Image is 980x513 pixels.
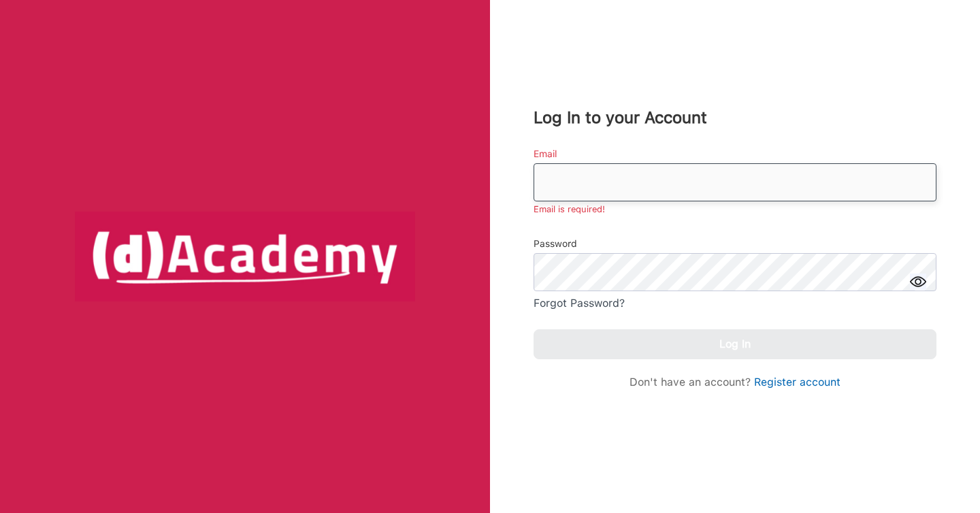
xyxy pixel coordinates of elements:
div: Don't have an account? [550,376,920,388]
p: Email is required! [534,201,936,218]
div: Email [534,144,936,163]
button: Log In [534,329,936,359]
div: Log In to your Account [534,108,936,128]
a: Register account [754,376,840,388]
img: logo [75,212,415,301]
div: Password [534,234,936,253]
div: Forgot Password? [534,294,625,313]
img: icon [910,274,926,290]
